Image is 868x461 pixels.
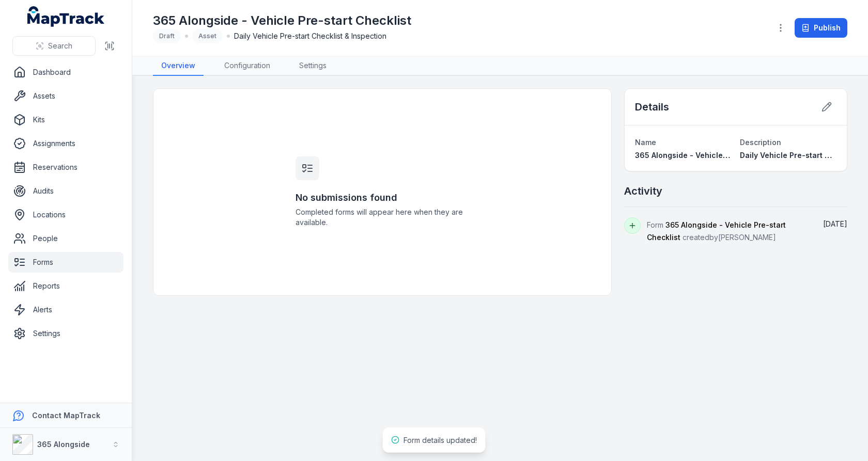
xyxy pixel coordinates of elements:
h2: Details [635,100,669,114]
a: Reservations [8,157,123,178]
a: MapTrack [27,6,105,27]
a: Alerts [8,299,123,320]
span: [DATE] [823,219,847,228]
button: Publish [795,18,847,38]
span: 365 Alongside - Vehicle Pre-start Checklist [635,151,795,160]
div: Asset [192,29,223,43]
a: People [8,228,123,249]
a: Settings [291,56,335,76]
a: Audits [8,181,123,201]
h2: Activity [624,184,662,198]
span: 365 Alongside - Vehicle Pre-start Checklist [647,220,786,242]
a: Assets [8,86,123,106]
span: Completed forms will appear here when they are available. [296,207,469,228]
a: Overview [153,56,204,76]
strong: 365 Alongside [37,440,90,449]
h1: 365 Alongside - Vehicle Pre-start Checklist [153,12,411,29]
time: 26/08/2025, 4:36:59 pm [823,219,847,228]
button: Search [12,36,96,56]
a: Configuration [216,56,278,76]
strong: Contact MapTrack [32,411,100,420]
a: Settings [8,323,123,344]
a: Locations [8,204,123,225]
span: Daily Vehicle Pre-start Checklist & Inspection [234,31,386,41]
a: Kits [8,109,123,130]
span: Form created by [PERSON_NAME] [647,220,786,242]
span: Name [635,138,656,147]
div: Draft [153,29,181,43]
span: Description [740,138,781,147]
a: Reports [8,276,123,296]
span: Form details updated! [404,436,477,444]
span: Search [48,41,72,51]
a: Forms [8,252,123,273]
a: Assignments [8,133,123,154]
a: Dashboard [8,62,123,83]
h3: No submissions found [296,190,469,205]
